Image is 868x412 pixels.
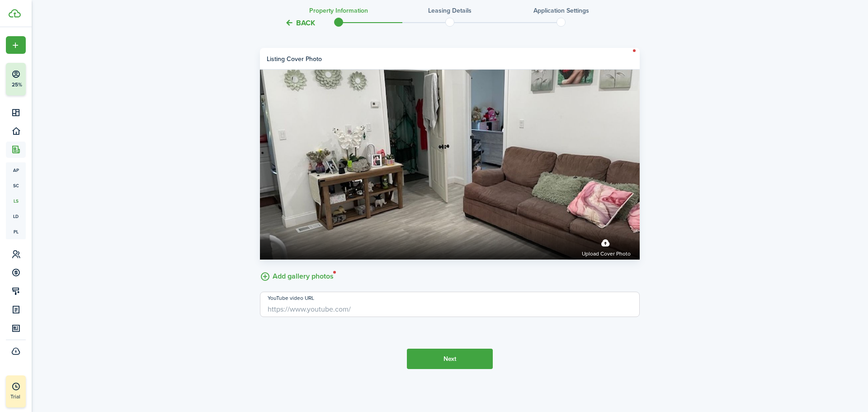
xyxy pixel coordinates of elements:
[6,193,26,208] a: ls
[6,36,26,54] button: Open menu
[6,178,26,193] a: sc
[9,9,21,18] img: TenantCloud
[285,18,315,28] button: Back
[582,235,631,259] label: Upload cover photo
[428,6,472,15] h3: Leasing details
[533,6,589,15] h3: Application settings
[6,208,26,224] a: ld
[6,375,26,407] a: Trial
[6,162,26,178] a: ap
[6,224,26,239] a: pl
[6,63,81,95] button: 25%
[10,393,47,401] p: Trial
[11,81,23,89] p: 25%
[260,292,640,317] input: https://www.youtube.com/
[267,54,322,64] div: Listing cover photo
[407,349,493,369] button: Next
[309,6,368,15] h3: Property information
[582,250,631,259] span: Upload cover photo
